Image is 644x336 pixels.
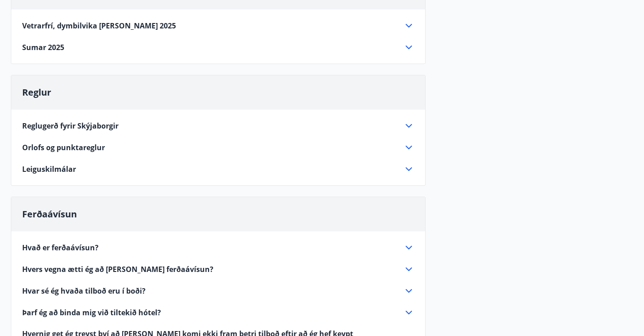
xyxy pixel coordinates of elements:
span: Hvað er ferðaávísun? [22,243,99,253]
span: Ferðaávísun [22,208,77,220]
div: Þarf ég að binda mig við tiltekið hótel? [22,307,414,318]
div: Leiguskilmálar [22,164,414,175]
div: Reglugerð fyrir Skýjaborgir [22,120,414,131]
div: Orlofs og punktareglur [22,142,414,153]
span: Hvar sé ég hvaða tilboð eru í boði? [22,286,146,296]
span: Vetrarfrí, dymbilvika [PERSON_NAME] 2025 [22,21,176,31]
div: Vetrarfrí, dymbilvika [PERSON_NAME] 2025 [22,20,414,31]
div: Sumar 2025 [22,42,414,53]
span: Reglur [22,86,51,98]
div: Hvað er ferðaávísun? [22,242,414,253]
span: Orlofs og punktareglur [22,143,105,152]
div: Hvers vegna ætti ég að [PERSON_NAME] ferðaávísun? [22,264,414,275]
span: Sumar 2025 [22,42,64,52]
span: Hvers vegna ætti ég að [PERSON_NAME] ferðaávísun? [22,264,213,274]
span: Reglugerð fyrir Skýjaborgir [22,121,118,131]
span: Þarf ég að binda mig við tiltekið hótel? [22,308,161,318]
div: Hvar sé ég hvaða tilboð eru í boði? [22,285,414,296]
span: Leiguskilmálar [22,164,76,174]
